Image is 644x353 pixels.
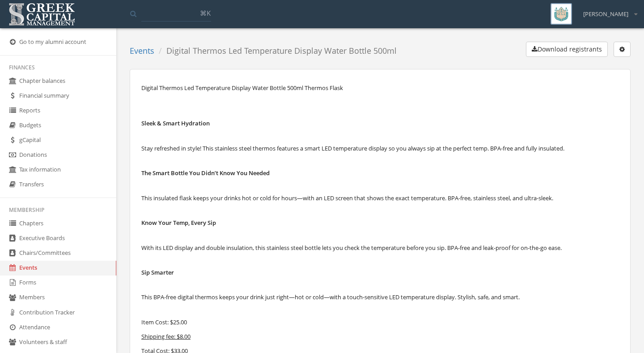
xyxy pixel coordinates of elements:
[583,10,628,18] span: [PERSON_NAME]
[141,143,619,153] p: Stay refreshed in style! This stainless steel thermos features a smart LED temperature display so...
[154,45,397,57] li: Digital Thermos Led Temperature Display Water Bottle 500ml
[141,292,619,302] p: This BPA-free digital thermos keeps your drink just right—hot or cold—with a touch-sensitive LED ...
[141,268,174,276] strong: Sip Smarter
[200,9,211,17] span: ⌘K
[141,317,619,327] p: Item Cost: $25.00
[141,83,619,93] p: Digital Thermos Led Temperature Display Water Bottle 500ml Thermos Flask
[141,243,619,253] p: With its LED display and double insulation, this stainless steel bottle lets you check the temper...
[141,193,619,203] p: This insulated flask keeps your drinks hot or cold for hours—with an LED screen that shows the ex...
[141,219,216,227] strong: Know Your Temp, Every Sip
[130,45,154,56] a: Events
[526,42,608,57] button: Download registrants
[577,3,637,18] div: [PERSON_NAME]
[141,332,191,340] u: Shipping fee: $8.00
[141,119,210,127] strong: Sleek & Smart Hydration
[141,169,270,177] strong: The Smart Bottle You Didn’t Know You Needed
